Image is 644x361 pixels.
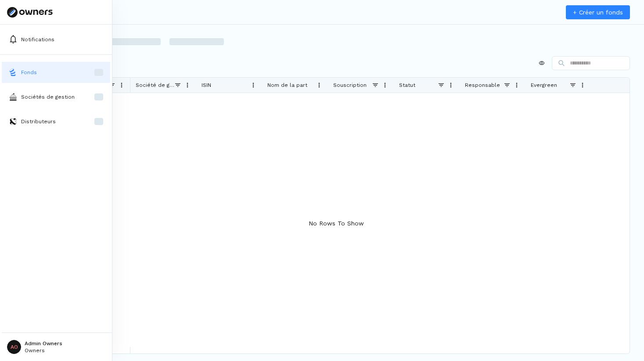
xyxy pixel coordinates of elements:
[9,93,18,101] img: asset-managers
[399,82,415,88] span: Statut
[21,93,75,101] p: Sociétés de gestion
[465,82,500,88] span: Responsable
[2,111,110,132] button: distributorsDistributeurs
[21,118,56,125] p: Distributeurs
[21,36,54,43] p: Notifications
[531,82,557,88] span: Evergreen
[25,341,62,346] p: Admin Owners
[9,68,18,77] img: funds
[2,29,110,50] button: Notifications
[9,117,18,126] img: distributors
[7,340,21,354] span: AO
[2,86,110,107] button: asset-managersSociétés de gestion
[566,5,630,19] a: + Créer un fonds
[333,82,367,88] span: Souscription
[136,82,174,88] span: Société de gestion
[25,348,62,353] p: Owners
[21,68,37,76] p: Fonds
[201,82,211,88] span: ISIN
[267,82,307,88] span: Nom de la part
[2,62,110,83] button: fundsFonds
